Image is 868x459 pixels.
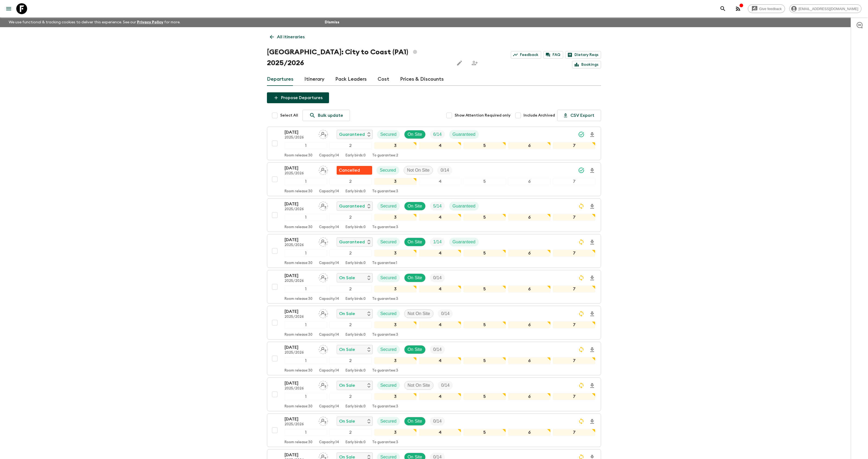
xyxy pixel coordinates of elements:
div: 2 [329,285,372,293]
div: 2 [329,250,372,257]
div: Flash Pack cancellation [337,166,372,175]
button: [DATE]2025/2026Assign pack leaderOn SaleSecuredOn SiteTrip Fill1234567Room release:30Capacity:14E... [267,413,601,447]
div: [EMAIL_ADDRESS][DOMAIN_NAME] [789,4,861,13]
div: 4 [419,142,461,149]
p: 2025/2026 [285,386,314,391]
p: On Sale [339,382,355,389]
a: Feedback [511,51,541,59]
a: FAQ [543,51,563,59]
div: Secured [377,309,400,318]
div: Trip Fill [430,238,445,246]
div: 2 [329,357,372,364]
p: Secured [380,203,397,209]
p: Room release: 30 [285,189,312,194]
div: 7 [553,285,595,293]
div: 6 [508,429,551,436]
p: Capacity: 14 [319,153,339,158]
button: menu [3,3,14,14]
p: Room release: 30 [285,225,312,230]
div: 1 [285,142,327,149]
p: Room release: 30 [285,369,312,373]
span: Assign pack leader [319,203,328,208]
div: On Site [404,130,426,139]
div: 3 [374,250,417,257]
div: 6 [508,142,551,149]
div: 2 [329,393,372,400]
button: [DATE]2025/2026Assign pack leaderOn SaleSecuredOn SiteTrip Fill1234567Room release:30Capacity:14E... [267,342,601,375]
p: 0 / 14 [441,310,449,317]
a: Bookings [572,61,601,68]
div: Trip Fill [430,202,445,210]
a: Prices & Discounts [400,73,444,86]
svg: Synced Successfully [578,131,585,138]
div: 1 [285,393,327,400]
svg: Download Onboarding [589,203,595,210]
p: [DATE] [285,165,314,171]
p: [DATE] [285,416,314,422]
div: 5 [463,321,506,328]
div: Not On Site [404,381,434,390]
div: Trip Fill [437,166,452,175]
p: 2025/2026 [285,315,314,319]
p: 0 / 14 [433,275,442,281]
div: 5 [463,285,506,293]
div: Secured [377,130,400,139]
p: [DATE] [285,272,314,279]
div: 4 [419,321,461,328]
div: Trip Fill [438,381,453,390]
p: [DATE] [285,452,314,458]
span: Assign pack leader [319,454,328,458]
p: On Sale [339,346,355,353]
span: Share this itinerary [469,58,480,68]
span: Assign pack leader [319,347,328,351]
p: All itineraries [277,34,305,40]
div: 7 [553,357,595,364]
div: Trip Fill [430,273,445,282]
p: Room release: 30 [285,440,312,445]
p: Capacity: 14 [319,297,339,301]
p: To guarantee: 3 [372,225,398,230]
p: Early birds: 0 [346,440,366,445]
div: 7 [553,429,595,436]
a: Cost [378,73,389,86]
p: Early birds: 0 [346,333,366,337]
svg: Download Onboarding [589,131,595,138]
p: 0 / 14 [433,418,442,425]
div: 6 [508,321,551,328]
div: 1 [285,250,327,257]
div: 7 [553,142,595,149]
p: Guaranteed [452,239,476,245]
div: Trip Fill [430,130,445,139]
button: search adventures [717,3,728,14]
a: Pack Leaders [335,73,367,86]
button: Edit this itinerary [454,58,465,68]
div: 2 [329,142,372,149]
div: 5 [463,142,506,149]
p: To guarantee: 3 [372,333,398,337]
svg: Download Onboarding [589,347,595,353]
div: 6 [508,285,551,293]
div: 4 [419,429,461,436]
div: 3 [374,142,417,149]
p: On Site [408,346,422,353]
span: Assign pack leader [319,239,328,243]
span: [EMAIL_ADDRESS][DOMAIN_NAME] [796,7,861,11]
div: 4 [419,178,461,185]
p: We use functional & tracking cookies to deliver this experience. See our for more. [7,17,183,27]
p: Capacity: 14 [319,440,339,445]
p: 2025/2026 [285,422,314,427]
p: To guarantee: 2 [372,153,398,158]
div: 1 [285,214,327,221]
p: Capacity: 14 [319,404,339,409]
div: 7 [553,214,595,221]
p: 2025/2026 [285,207,314,212]
a: Bulk update [302,110,350,121]
p: Not On Site [408,382,430,389]
div: 7 [553,250,595,257]
div: 5 [463,429,506,436]
div: 2 [329,321,372,328]
p: Early birds: 0 [346,225,366,230]
p: [DATE] [285,308,314,315]
span: Assign pack leader [319,167,328,172]
svg: Download Onboarding [589,382,595,389]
